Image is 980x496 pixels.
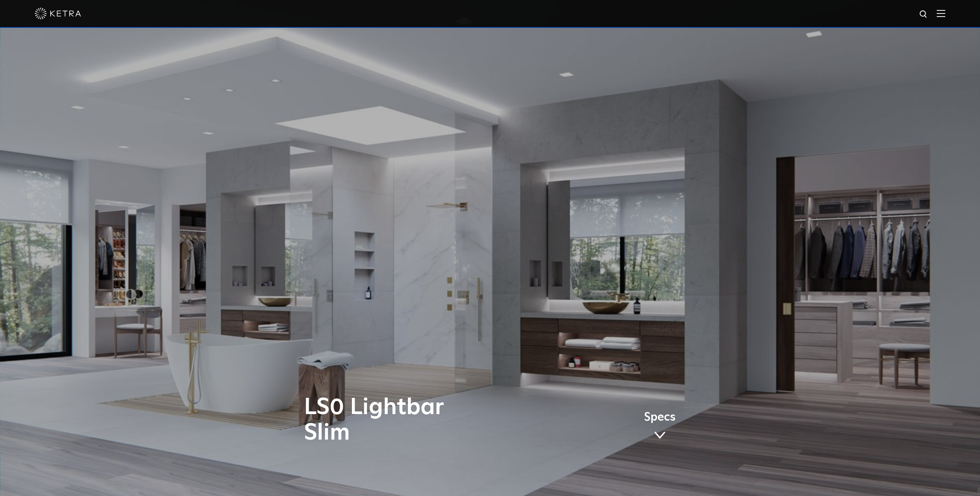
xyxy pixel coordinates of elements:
[644,412,676,423] span: Specs
[937,10,945,17] img: Hamburger%20Nav.svg
[304,395,522,446] h1: LS0 Lightbar Slim
[644,412,676,442] a: Specs
[35,8,81,19] img: ketra-logo-2019-white
[919,10,929,19] img: search icon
